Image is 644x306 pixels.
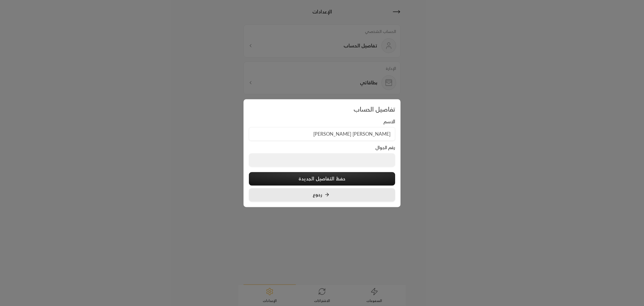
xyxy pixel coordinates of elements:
input: أدخل اسمك [249,127,395,141]
label: الاسم [383,118,395,125]
label: رقم الجوال [375,144,395,151]
button: حفظ التفاصيل الجديدة [249,172,395,185]
button: رجوع [249,188,395,202]
p: تفاصيل الحساب [249,104,395,114]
